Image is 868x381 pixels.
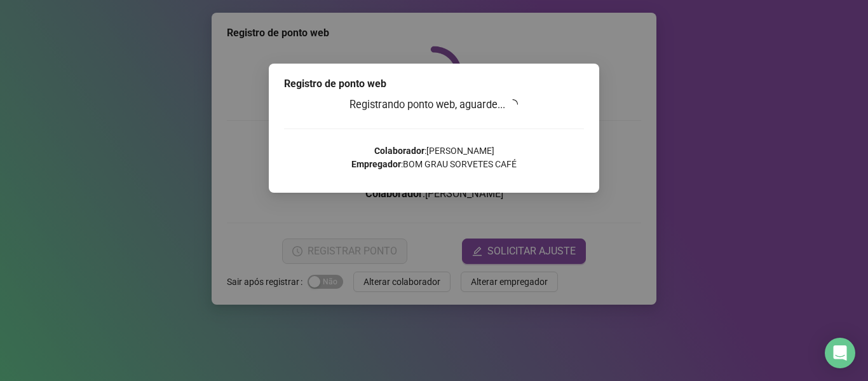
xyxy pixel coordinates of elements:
div: Open Intercom Messenger [825,338,855,368]
p: : [PERSON_NAME] : BOM GRAU SORVETES CAFÉ [284,144,584,171]
span: loading [506,97,520,111]
div: Registro de ponto web [284,76,584,92]
h3: Registrando ponto web, aguarde... [284,97,584,113]
strong: Colaborador [374,146,424,156]
strong: Empregador [351,159,401,169]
